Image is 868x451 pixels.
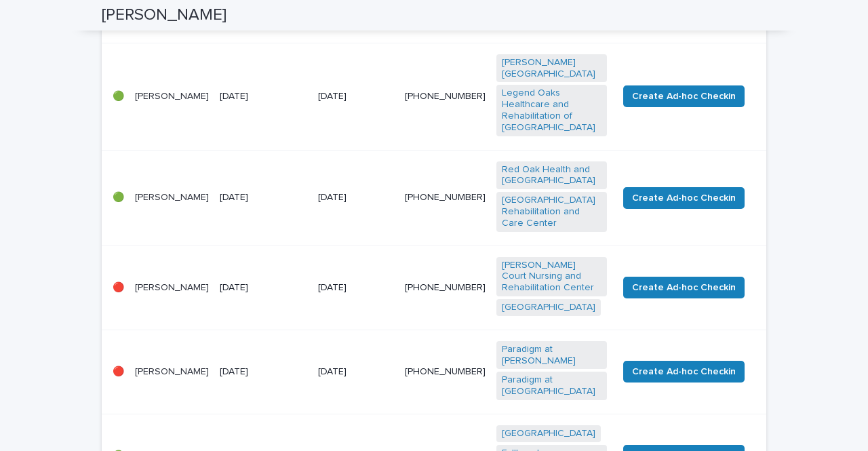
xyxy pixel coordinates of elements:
a: [GEOGRAPHIC_DATA] [502,428,595,439]
button: Create Ad-hoc Checkin [623,277,745,298]
button: Create Ad-hoc Checkin [623,85,745,107]
a: [PHONE_NUMBER] [405,193,486,202]
p: [DATE] [220,91,307,102]
p: [DATE] [220,366,307,378]
p: [PERSON_NAME] [135,366,209,378]
p: 🟢 [113,91,124,102]
a: Paradigm at [GEOGRAPHIC_DATA] [502,374,601,397]
span: Create Ad-hoc Checkin [632,281,736,294]
a: Legend Oaks Healthcare and Rehabilitation of [GEOGRAPHIC_DATA] [502,87,601,133]
tr: 🟢[PERSON_NAME][DATE][DATE][PHONE_NUMBER][PERSON_NAME][GEOGRAPHIC_DATA] Legend Oaks Healthcare and... [102,43,766,150]
tr: 🟢[PERSON_NAME][DATE][DATE][PHONE_NUMBER]Red Oak Health and [GEOGRAPHIC_DATA] [GEOGRAPHIC_DATA] Re... [102,150,766,246]
p: [DATE] [318,282,393,294]
p: 🔴 [113,366,124,378]
a: [PHONE_NUMBER] [405,92,486,101]
tr: 🔴[PERSON_NAME][DATE][DATE][PHONE_NUMBER][PERSON_NAME] Court Nursing and Rehabilitation Center [GE... [102,246,766,330]
p: [PERSON_NAME] [135,91,209,102]
p: [DATE] [318,192,393,203]
p: [DATE] [220,192,307,203]
p: [DATE] [220,282,307,294]
span: Create Ad-hoc Checkin [632,90,736,103]
a: [GEOGRAPHIC_DATA] [502,302,595,313]
tr: 🔴[PERSON_NAME][DATE][DATE][PHONE_NUMBER]Paradigm at [PERSON_NAME] Paradigm at [GEOGRAPHIC_DATA] C... [102,330,766,414]
span: Create Ad-hoc Checkin [632,365,736,378]
p: [DATE] [318,366,393,378]
p: [PERSON_NAME] [135,192,209,203]
a: Paradigm at [PERSON_NAME] [502,344,601,367]
p: [PERSON_NAME] [135,282,209,294]
p: 🟢 [113,192,124,203]
a: [PERSON_NAME] Court Nursing and Rehabilitation Center [502,260,601,294]
button: Create Ad-hoc Checkin [623,361,745,383]
h2: [PERSON_NAME] [102,5,226,25]
a: [PERSON_NAME][GEOGRAPHIC_DATA] [502,57,601,80]
span: Create Ad-hoc Checkin [632,191,736,205]
p: [DATE] [318,91,393,102]
button: Create Ad-hoc Checkin [623,187,745,209]
p: 🔴 [113,282,124,294]
a: Red Oak Health and [GEOGRAPHIC_DATA] [502,164,601,187]
a: [PHONE_NUMBER] [405,283,486,292]
a: [GEOGRAPHIC_DATA] Rehabilitation and Care Center [502,195,601,229]
a: [PHONE_NUMBER] [405,367,486,376]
